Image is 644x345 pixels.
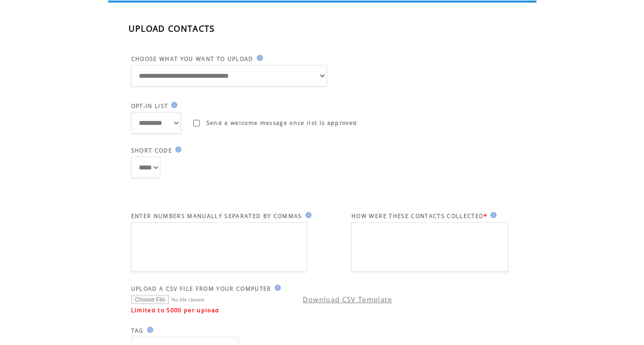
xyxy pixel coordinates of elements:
span: HOW WERE THESE CONTACTS COLLECTED [351,212,484,220]
a: Download CSV Template [303,295,392,304]
span: OPT-IN LIST [131,102,169,110]
span: UPLOAD CONTACTS [129,23,215,34]
img: help.gif [168,102,177,108]
span: CHOOSE WHAT YOU WANT TO UPLOAD [131,55,254,62]
img: help.gif [272,285,281,291]
img: help.gif [254,55,263,61]
span: ENTER NUMBERS MANUALLY SEPARATED BY COMMAS [131,212,302,220]
img: help.gif [302,212,311,218]
span: SHORT CODE [131,147,172,154]
span: Send a welcome message once list is approved [206,119,358,126]
img: help.gif [172,146,181,153]
span: Limited to 5000 per upload [131,307,220,314]
span: UPLOAD A CSV FILE FROM YOUR COMPUTER [131,285,272,292]
img: help.gif [487,212,496,218]
img: help.gif [144,327,153,333]
span: TAG [131,327,144,334]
